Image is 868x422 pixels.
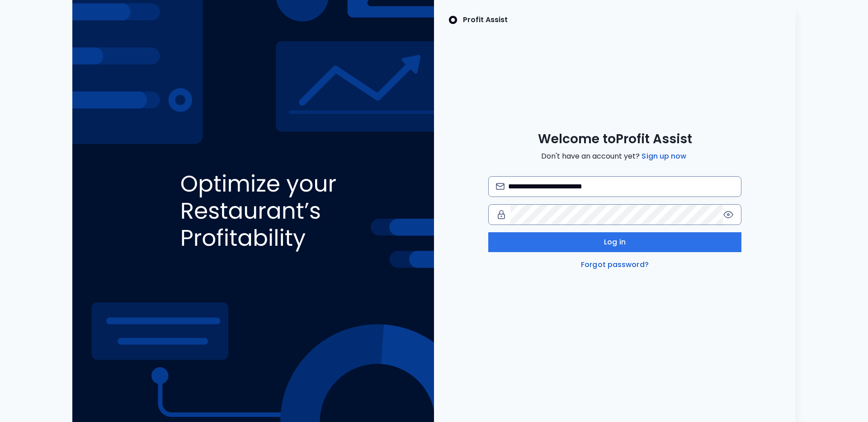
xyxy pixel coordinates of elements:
[538,131,692,147] span: Welcome to Profit Assist
[640,151,688,162] a: Sign up now
[604,237,626,248] span: Log in
[488,232,741,252] button: Log in
[448,14,458,25] img: SpotOn Logo
[496,183,505,190] img: email
[463,14,508,25] p: Profit Assist
[541,151,688,162] span: Don't have an account yet?
[579,259,651,270] a: Forgot password?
